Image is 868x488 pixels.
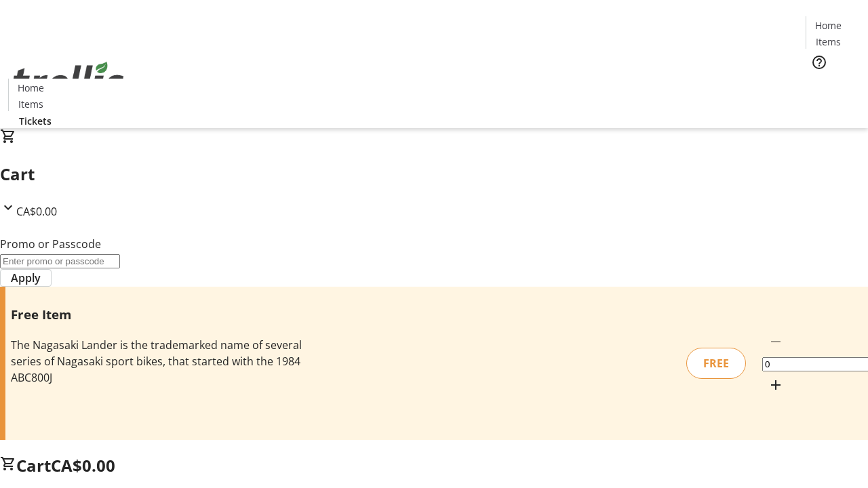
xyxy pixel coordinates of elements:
span: Tickets [816,79,849,93]
span: Home [815,18,842,33]
a: Tickets [8,114,62,128]
span: CA$0.00 [16,204,57,219]
h3: Free Item [11,305,307,324]
span: Tickets [19,114,52,128]
div: FREE [686,348,746,379]
span: Items [816,35,841,49]
a: Home [9,81,52,95]
a: Tickets [806,79,860,93]
button: Increment by one [762,371,789,399]
span: Items [18,97,43,111]
span: Home [18,81,44,95]
div: The Nagasaki Lander is the trademarked name of several series of Nagasaki sport bikes, that start... [11,337,307,386]
a: Items [806,35,850,49]
button: Help [806,49,833,76]
span: Apply [11,270,41,286]
a: Home [806,18,850,33]
a: Items [9,97,52,111]
span: CA$0.00 [51,454,115,476]
img: Orient E2E Organization 6uU3ANMNi8's Logo [8,47,129,115]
